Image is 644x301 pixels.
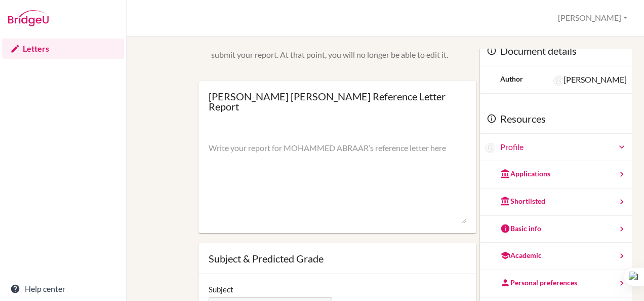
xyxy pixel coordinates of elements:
[480,161,632,189] a: Applications
[209,253,466,264] div: Subject & Predicted Grade
[500,141,627,153] a: Profile
[209,91,466,111] div: [PERSON_NAME] [PERSON_NAME] Reference Letter Report
[480,270,632,297] a: Personal preferences
[500,169,550,179] div: Applications
[2,39,124,59] a: Letters
[485,143,495,153] img: MOHAMMED ABRAAR SHANAWAZ
[480,216,632,243] a: Basic info
[209,284,233,294] label: Subject
[553,9,632,27] button: [PERSON_NAME]
[500,74,523,84] div: Author
[553,76,563,86] img: Jessica Solomon
[480,189,632,216] a: Shortlisted
[500,223,541,234] div: Basic info
[500,250,542,260] div: Academic
[500,278,577,288] div: Personal preferences
[2,279,124,299] a: Help center
[8,10,49,26] img: Bridge-U
[553,74,627,86] div: [PERSON_NAME]
[500,196,545,206] div: Shortlisted
[480,104,632,134] div: Resources
[480,36,632,66] div: Document details
[480,243,632,270] a: Academic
